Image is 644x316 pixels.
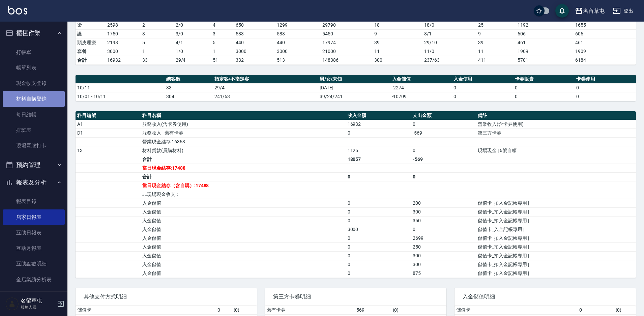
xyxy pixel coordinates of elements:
[390,75,452,84] th: 入金儲值
[211,21,234,29] td: 4
[321,21,372,29] td: 29790
[411,172,476,181] td: 0
[211,56,234,64] td: 51
[422,38,476,47] td: 29 / 10
[3,24,65,42] button: 櫃檯作業
[614,306,636,315] td: ( 0 )
[141,181,346,190] td: 當日現金結存（含自購）:17488
[346,242,411,251] td: 0
[476,146,636,155] td: 現場現金 | 6號自領
[275,29,321,38] td: 583
[141,47,174,56] td: 1
[516,29,574,38] td: 606
[141,137,346,146] td: 營業現金結存:16363
[3,76,65,91] a: 現金收支登錄
[76,146,141,155] td: 13
[476,47,516,56] td: 11
[211,38,234,47] td: 5
[141,216,346,225] td: 入金儲值
[141,190,346,199] td: 非現場現金收支：
[321,29,372,38] td: 5450
[141,38,174,47] td: 5
[141,199,346,207] td: 入金儲值
[141,242,346,251] td: 入金儲值
[411,251,476,260] td: 300
[411,242,476,251] td: 250
[346,251,411,260] td: 0
[275,38,321,47] td: 440
[3,60,65,76] a: 帳單列表
[346,120,411,128] td: 16932
[516,47,574,56] td: 1909
[213,92,318,101] td: 241/63
[455,306,578,315] td: 儲值卡
[84,293,249,300] span: 其他支付方式明細
[76,120,141,128] td: A1
[476,207,636,216] td: 儲值卡_扣入金記帳專用 |
[318,92,390,101] td: 39/24/241
[321,56,372,64] td: 148386
[422,56,476,64] td: 237/63
[273,293,438,300] span: 第三方卡券明細
[76,83,165,92] td: 10/11
[141,207,346,216] td: 入金儲值
[265,306,355,315] td: 舊有卡券
[411,260,476,269] td: 300
[165,75,213,84] th: 總客數
[572,4,607,18] button: 名留草屯
[141,111,346,120] th: 科目名稱
[141,260,346,269] td: 入金儲值
[422,29,476,38] td: 8 / 1
[165,83,213,92] td: 33
[3,256,65,271] a: 互助點數明細
[174,29,211,38] td: 3 / 0
[452,83,513,92] td: 0
[390,83,452,92] td: -2274
[275,56,321,64] td: 513
[141,146,346,155] td: 材料貨款(員購材料)
[234,56,275,64] td: 332
[574,56,636,64] td: 6184
[141,29,174,38] td: 3
[391,306,446,315] td: ( 0 )
[346,146,411,155] td: 1125
[213,83,318,92] td: 29/4
[476,128,636,137] td: 第三方卡券
[346,172,411,181] td: 0
[8,6,27,15] img: Logo
[3,272,65,287] a: 全店業績分析表
[476,38,516,47] td: 39
[76,21,106,29] td: 染
[355,306,391,315] td: 569
[411,216,476,225] td: 350
[476,29,516,38] td: 9
[76,56,106,64] td: 合計
[234,38,275,47] td: 440
[76,92,165,101] td: 10/01 - 10/11
[411,155,476,164] td: -569
[422,21,476,29] td: 18 / 0
[411,207,476,216] td: 300
[321,38,372,47] td: 17974
[211,47,234,56] td: 1
[234,29,275,38] td: 583
[76,29,106,38] td: 護
[275,21,321,29] td: 1299
[216,306,232,315] td: 0
[452,75,513,84] th: 入金使用
[476,269,636,278] td: 儲值卡_扣入金記帳專用 |
[174,56,211,64] td: 29/4
[76,38,106,47] td: 頭皮理療
[411,120,476,128] td: 0
[476,242,636,251] td: 儲值卡_扣入金記帳專用 |
[234,21,275,29] td: 650
[3,107,65,122] a: 每日結帳
[516,38,574,47] td: 461
[463,293,628,300] span: 入金儲值明細
[21,304,55,310] p: 服務人員
[476,56,516,64] td: 411
[411,199,476,207] td: 200
[21,297,55,304] h5: 名留草屯
[3,209,65,225] a: 店家日報表
[346,234,411,242] td: 0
